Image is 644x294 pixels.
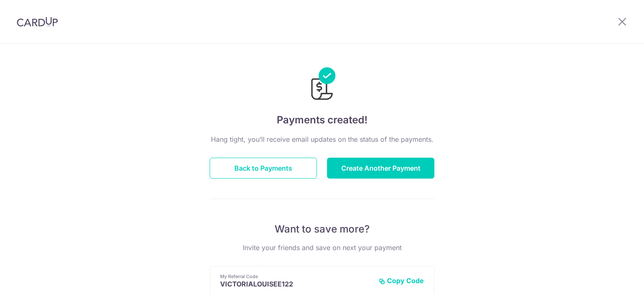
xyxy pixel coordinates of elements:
p: Want to save more? [210,222,434,236]
button: Copy Code [379,276,424,285]
p: Hang tight, you’ll receive email updates on the status of the payments. [210,134,434,144]
p: VICTORIALOUISEE122 [220,280,372,288]
button: Create Another Payment [327,158,434,179]
h4: Payments created! [210,112,434,128]
p: My Referral Code [220,273,372,280]
img: Payments [309,67,335,102]
img: CardUp [17,17,58,27]
p: Invite your friends and save on next your payment [210,243,434,253]
button: Back to Payments [210,158,317,179]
